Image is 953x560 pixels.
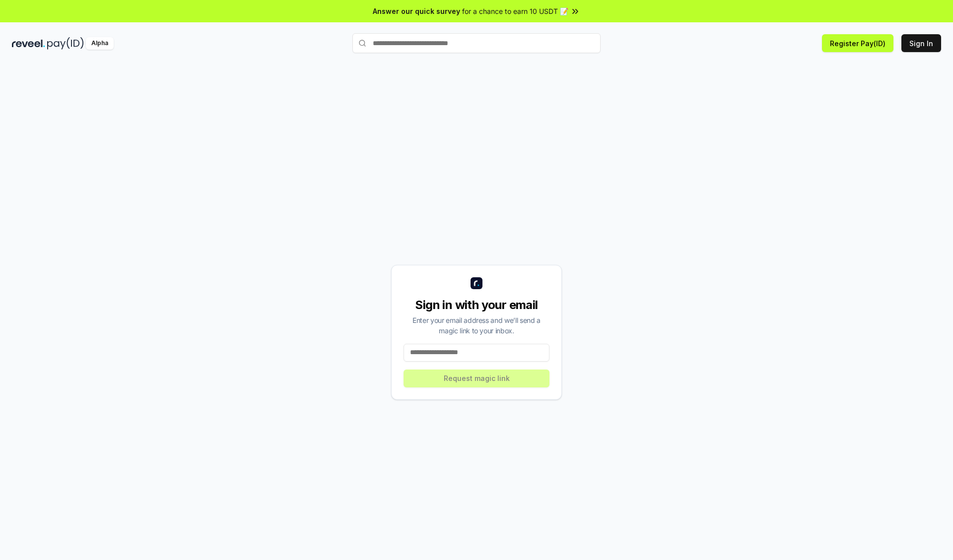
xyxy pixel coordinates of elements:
div: Enter your email address and we’ll send a magic link to your inbox. [404,315,549,336]
span: for a chance to earn 10 USDT 📝 [462,6,568,16]
div: Sign in with your email [404,297,549,313]
span: Answer our quick survey [373,6,460,16]
button: Register Pay(ID) [822,34,893,52]
div: Alpha [86,37,114,50]
img: logo_small [471,277,482,289]
button: Sign In [901,34,941,52]
img: reveel_dark [12,37,45,50]
img: pay_id [47,37,84,50]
